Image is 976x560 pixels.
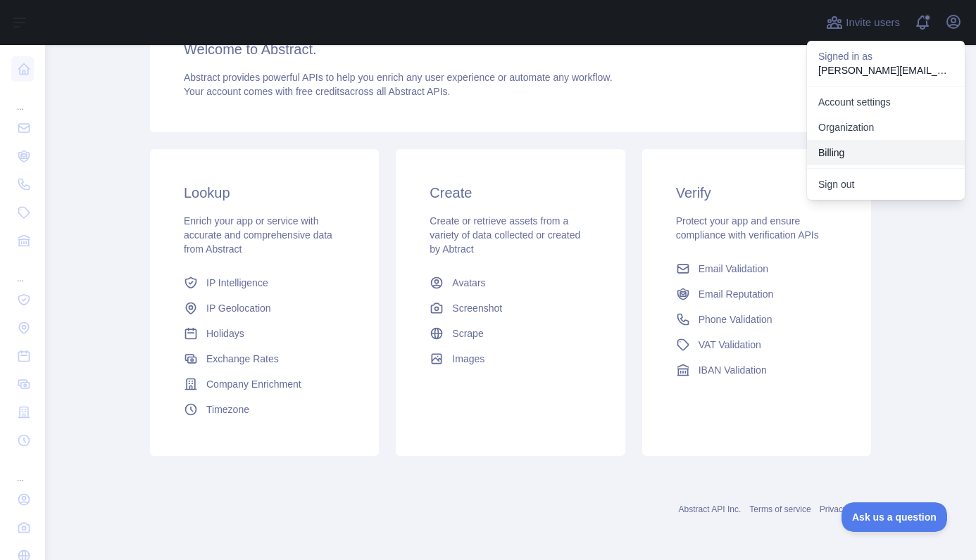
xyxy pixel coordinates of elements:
[699,287,774,301] span: Email Reputation
[823,11,903,34] button: Invite users
[699,338,761,352] span: VAT Validation
[452,326,483,341] span: Scrape
[676,183,837,203] h3: Verify
[699,312,772,326] span: Phone Validation
[846,15,900,31] span: Invite users
[452,301,502,315] span: Screenshot
[11,84,34,113] div: ...
[184,86,450,97] span: Your account comes with across all Abstract APIs.
[11,256,34,284] div: ...
[184,183,345,203] h3: Lookup
[178,295,351,321] a: IP Geolocation
[178,371,351,397] a: Company Enrichment
[206,301,271,315] span: IP Geolocation
[430,215,580,255] span: Create or retrieve assets from a variety of data collected or created by Abtract
[11,456,34,484] div: ...
[424,295,596,321] a: Screenshot
[184,215,332,255] span: Enrich your app or service with accurate and comprehensive data from Abstract
[676,215,819,241] span: Protect your app and ensure compliance with verification APIs
[670,281,843,307] a: Email Reputation
[430,183,591,203] h3: Create
[424,270,596,295] a: Avatars
[184,72,613,83] span: Abstract provides powerful APIs to help you enrich any user experience or automate any workflow.
[699,363,767,377] span: IBAN Validation
[699,262,768,276] span: Email Validation
[679,504,742,514] a: Abstract API Inc.
[424,321,596,346] a: Scrape
[749,504,811,514] a: Terms of service
[206,326,244,341] span: Holidays
[842,502,948,532] iframe: Toggle Customer Support
[178,346,351,371] a: Exchange Rates
[206,402,249,416] span: Timezone
[424,346,596,371] a: Images
[178,321,351,346] a: Holidays
[178,397,351,422] a: Timezone
[807,172,965,197] button: Sign out
[296,86,344,97] span: free credits
[820,504,871,514] a: Privacy policy
[452,352,484,366] span: Images
[178,270,351,295] a: IP Intelligence
[807,140,965,165] button: Billing
[452,276,485,290] span: Avatars
[670,332,843,357] a: VAT Validation
[206,377,301,391] span: Company Enrichment
[818,49,953,63] p: Signed in as
[807,89,965,115] a: Account settings
[807,115,965,140] a: Organization
[184,39,837,59] h3: Welcome to Abstract.
[818,63,953,77] p: [PERSON_NAME][EMAIL_ADDRESS][PERSON_NAME][DOMAIN_NAME]
[670,307,843,332] a: Phone Validation
[670,357,843,383] a: IBAN Validation
[206,352,279,366] span: Exchange Rates
[670,256,843,281] a: Email Validation
[206,276,268,290] span: IP Intelligence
